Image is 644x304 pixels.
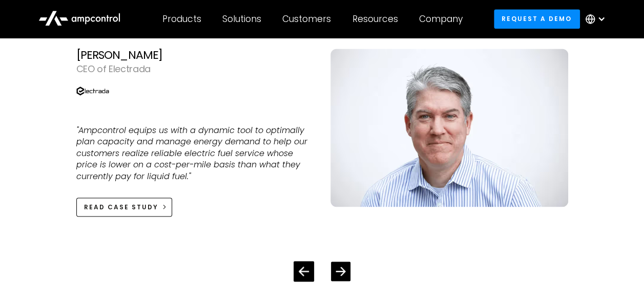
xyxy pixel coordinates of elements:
[76,32,568,233] div: 11 / 12
[76,49,314,62] div: [PERSON_NAME]
[352,13,398,25] div: Resources
[162,13,201,25] div: Products
[331,262,350,281] div: Next slide
[282,13,331,25] div: Customers
[76,198,173,216] a: Read case study
[222,13,261,25] div: Solutions
[494,9,580,28] a: Request a demo
[419,13,463,25] div: Company
[84,203,158,211] span: Read case study
[76,125,314,182] p: "Ampcontrol equips us with a dynamic tool to optimally plan capacity and manage energy demand to ...
[76,62,314,77] div: CEO of Electrada
[294,261,314,281] div: Previous slide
